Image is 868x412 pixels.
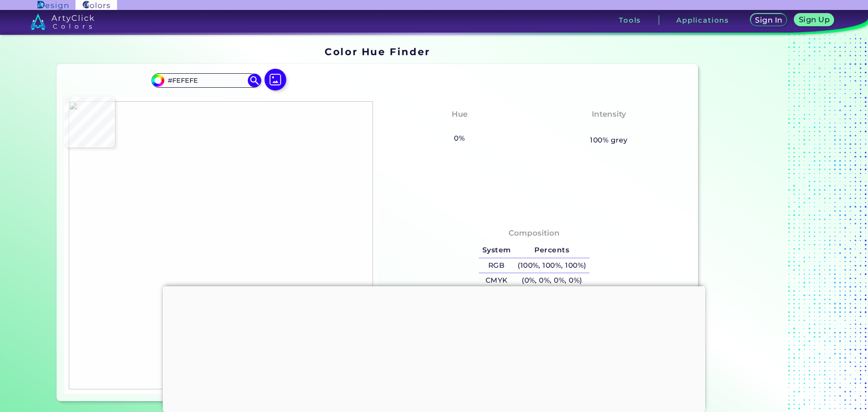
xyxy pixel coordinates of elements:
h3: None [444,122,475,133]
h5: System [479,243,514,258]
a: Sign Up [797,14,832,26]
h4: Composition [509,227,560,240]
h5: Percents [514,243,590,258]
h5: (100%, 100%, 100%) [514,258,590,273]
h4: Hue [452,108,467,121]
h5: (0%, 0%, 0%, 0%) [514,273,590,288]
h5: CMYK [479,273,514,288]
img: icon picture [264,69,286,90]
input: type color.. [164,74,248,86]
img: ArtyClick Design logo [38,1,68,9]
h5: RGB [479,258,514,273]
img: icon search [248,74,261,87]
h5: Sign Up [800,16,828,23]
h1: Color Hue Finder [325,45,430,58]
iframe: Advertisement [163,286,705,410]
h5: 100% grey [590,134,627,146]
h5: Sign In [756,17,781,24]
h5: 0% [451,133,468,144]
h3: Applications [676,17,729,24]
img: logo_artyclick_colors_white.svg [30,14,94,30]
iframe: Advertisement [702,43,815,405]
h3: None [594,122,624,133]
a: Sign In [752,14,785,26]
h3: Tools [619,17,641,24]
h4: Intensity [592,108,626,121]
img: 3b592303-634b-40b1-a300-727a354758b6 [69,101,373,389]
